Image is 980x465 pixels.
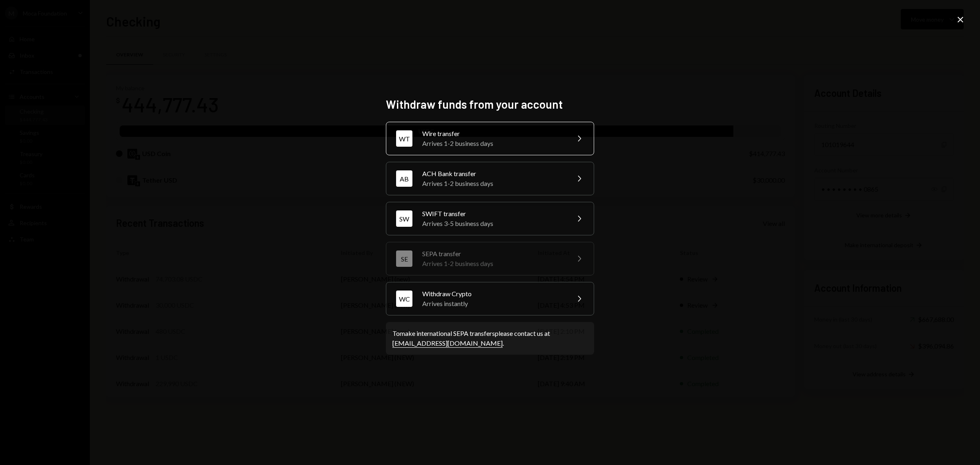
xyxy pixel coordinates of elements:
div: Withdraw Crypto [422,289,564,299]
div: SEPA transfer [422,249,564,259]
button: SESEPA transferArrives 1-2 business days [386,242,594,275]
div: ACH Bank transfer [422,169,564,179]
div: WT [396,130,412,147]
div: SWIFT transfer [422,209,564,219]
div: Arrives 3-5 business days [422,219,564,228]
a: [EMAIL_ADDRESS][DOMAIN_NAME] [392,339,503,348]
div: SE [396,250,412,267]
button: WTWire transferArrives 1-2 business days [386,122,594,155]
div: Arrives 1-2 business days [422,259,564,268]
div: SW [396,210,412,227]
div: Wire transfer [422,129,564,139]
h2: Withdraw funds from your account [386,96,594,112]
div: AB [396,170,412,187]
button: SWSWIFT transferArrives 3-5 business days [386,202,594,235]
div: Arrives 1-2 business days [422,139,564,148]
button: WCWithdraw CryptoArrives instantly [386,282,594,315]
div: WC [396,291,412,307]
div: To make international SEPA transfers please contact us at . [392,329,588,348]
div: Arrives instantly [422,299,564,309]
div: Arrives 1-2 business days [422,179,564,188]
button: ABACH Bank transferArrives 1-2 business days [386,162,594,195]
